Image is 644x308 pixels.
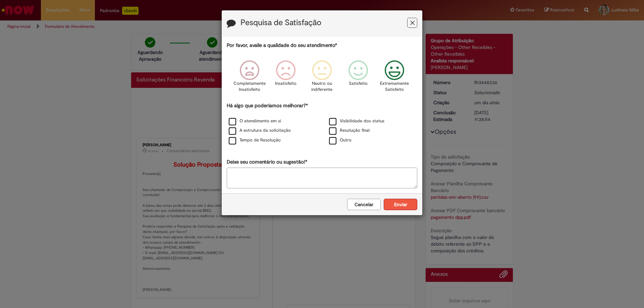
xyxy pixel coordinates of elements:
[227,42,337,49] label: Por favor, avalie a qualidade do seu atendimento*
[229,137,281,143] label: Tempo de Resolução
[233,80,266,93] p: Completamente Insatisfeito
[240,18,321,27] label: Pesquisa de Satisfação
[341,55,375,101] div: Satisfeito
[275,80,297,87] p: Insatisfeito
[349,80,368,87] p: Satisfeito
[229,118,281,124] label: O atendimento em si
[305,55,339,101] div: Neutro ou indiferente
[310,80,334,93] p: Neutro ou indiferente
[347,199,381,210] button: Cancelar
[329,127,370,134] label: Resolução final
[380,80,409,93] p: Extremamente Satisfeito
[269,55,303,101] div: Insatisfeito
[329,118,384,124] label: Visibilidade dos status
[229,127,291,134] label: A estrutura da solicitação
[227,159,307,166] label: Deixe seu comentário ou sugestão!*
[384,199,417,210] button: Enviar
[377,55,412,101] div: Extremamente Satisfeito
[227,102,417,145] div: Há algo que poderíamos melhorar?*
[329,137,352,143] label: Outro
[232,55,266,101] div: Completamente Insatisfeito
